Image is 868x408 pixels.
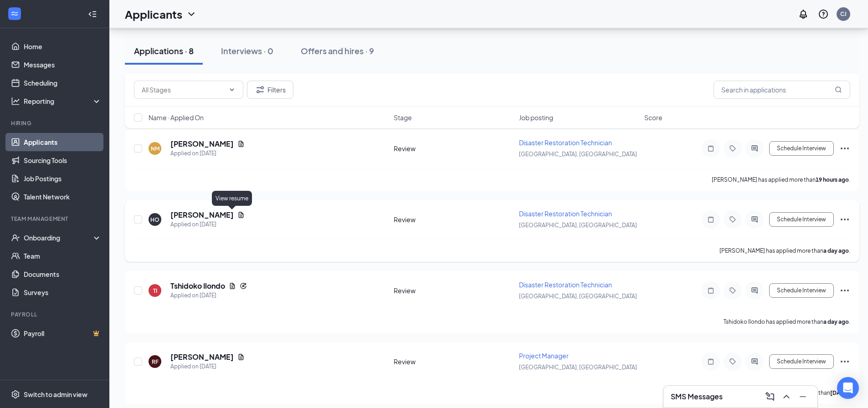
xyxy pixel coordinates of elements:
a: Messages [24,56,102,74]
button: Schedule Interview [769,283,834,298]
svg: Minimize [797,391,808,402]
div: RF [152,358,159,366]
div: Applied on [DATE] [170,220,245,229]
a: Sourcing Tools [24,151,102,169]
div: Interviews · 0 [221,45,273,56]
svg: Document [237,140,245,148]
button: Schedule Interview [769,354,834,369]
a: PayrollCrown [24,324,102,342]
h5: [PERSON_NAME] [170,352,234,362]
span: Disaster Restoration Technician [519,209,612,218]
span: Disaster Restoration Technician [519,280,612,289]
svg: Ellipses [839,356,850,367]
div: View resume [212,191,252,206]
input: All Stages [142,85,225,95]
span: [GEOGRAPHIC_DATA], [GEOGRAPHIC_DATA] [519,293,637,300]
b: a day ago [823,247,849,254]
button: Filter Filters [247,81,293,99]
div: Applied on [DATE] [170,149,245,158]
svg: Analysis [11,97,20,106]
div: Review [394,144,514,153]
svg: ComposeMessage [765,391,776,402]
div: Switch to admin view [24,390,87,399]
a: Applicants [24,133,102,151]
span: Disaster Restoration Technician [519,138,612,147]
h3: SMS Messages [671,392,723,402]
div: Hiring [11,119,100,127]
svg: Tag [727,145,738,152]
p: [PERSON_NAME] has applied more than . [719,247,850,255]
div: Open Intercom Messenger [837,377,859,399]
svg: Note [705,287,716,294]
h5: Tshidoko Ilondo [170,281,225,291]
svg: Filter [255,84,266,95]
span: Name · Applied On [149,113,204,122]
svg: WorkstreamLogo [10,9,19,18]
span: [GEOGRAPHIC_DATA], [GEOGRAPHIC_DATA] [519,364,637,371]
a: Home [24,37,102,56]
svg: Document [229,282,236,290]
div: Offers and hires · 9 [301,45,374,56]
input: Search in applications [714,81,850,99]
p: [PERSON_NAME] has applied more than . [712,176,850,184]
a: Surveys [24,283,102,301]
svg: Tag [727,358,738,365]
div: Applied on [DATE] [170,291,247,300]
b: 19 hours ago [816,176,849,183]
svg: ActiveChat [749,358,760,365]
svg: Ellipses [839,285,850,296]
b: a day ago [823,318,849,325]
div: Review [394,215,514,224]
div: Review [394,286,514,295]
div: Payroll [11,311,100,318]
div: Reporting [24,97,102,106]
a: Documents [24,265,102,283]
div: Applications · 8 [134,45,194,56]
svg: Note [705,145,716,152]
button: Schedule Interview [769,141,834,156]
div: Team Management [11,215,100,223]
svg: Document [237,353,245,361]
svg: ChevronDown [228,86,236,93]
div: HO [150,216,159,224]
svg: Ellipses [839,214,850,225]
div: CJ [840,10,847,18]
svg: Settings [11,390,20,399]
div: TI [153,287,157,295]
a: Scheduling [24,74,102,92]
div: NM [151,145,159,153]
svg: Tag [727,216,738,223]
span: [GEOGRAPHIC_DATA], [GEOGRAPHIC_DATA] [519,222,637,229]
span: Score [644,113,663,122]
svg: Collapse [88,10,97,19]
a: Job Postings [24,169,102,188]
p: Tshidoko Ilondo has applied more than . [724,318,850,326]
svg: ActiveChat [749,216,760,223]
h5: [PERSON_NAME] [170,210,234,220]
svg: Ellipses [839,143,850,154]
div: Review [394,357,514,366]
svg: Notifications [798,9,809,20]
svg: ActiveChat [749,145,760,152]
svg: ChevronDown [186,9,197,20]
div: Onboarding [24,233,94,242]
button: ComposeMessage [763,389,777,404]
svg: QuestionInfo [818,9,829,20]
svg: Note [705,358,716,365]
div: Applied on [DATE] [170,362,245,371]
svg: Tag [727,287,738,294]
span: Project Manager [519,352,569,360]
a: Talent Network [24,188,102,206]
span: Stage [394,113,412,122]
button: Minimize [796,389,810,404]
svg: MagnifyingGlass [835,86,842,93]
a: Team [24,247,102,265]
svg: Document [237,211,245,219]
span: Job posting [519,113,553,122]
b: [DATE] [830,389,849,396]
svg: Note [705,216,716,223]
svg: ActiveChat [749,287,760,294]
svg: ChevronUp [781,391,792,402]
h5: [PERSON_NAME] [170,139,234,149]
h1: Applicants [125,6,182,22]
